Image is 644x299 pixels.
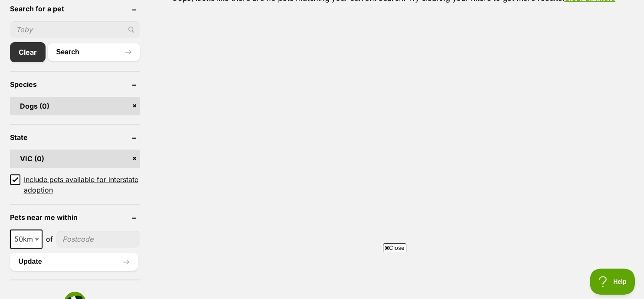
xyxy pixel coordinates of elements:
[10,133,140,141] header: State
[48,43,140,61] button: Search
[10,213,140,221] header: Pets near me within
[11,233,42,245] span: 50km
[56,231,140,247] input: postcode
[46,234,53,244] span: of
[10,42,46,62] a: Clear
[10,253,138,270] button: Update
[24,174,140,195] span: Include pets available for interstate adoption
[112,256,533,295] iframe: Advertisement
[10,229,42,249] span: 50km
[590,269,635,295] iframe: Help Scout Beacon - Open
[10,5,140,13] header: Search for a pet
[10,97,140,115] a: Dogs (0)
[10,80,140,88] header: Species
[10,174,140,195] a: Include pets available for interstate adoption
[10,21,140,38] input: Toby
[10,149,140,168] a: VIC (0)
[383,243,406,252] span: Close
